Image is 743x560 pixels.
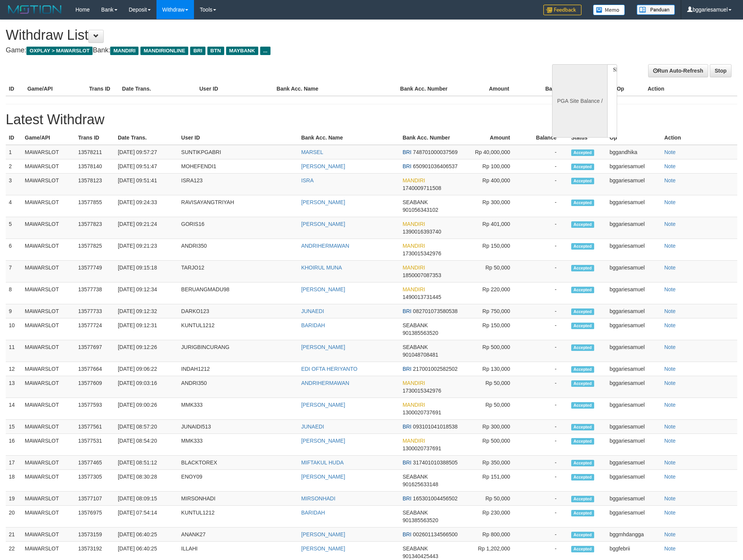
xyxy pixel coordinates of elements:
td: 13577664 [75,362,115,376]
td: - [521,145,568,159]
td: - [521,340,568,362]
td: 4 [6,195,22,217]
td: Rp 230,000 [467,506,521,528]
td: 13577825 [75,239,115,261]
a: Note [664,344,676,350]
td: MOHEFENDI1 [178,159,298,174]
th: ID [6,82,24,96]
td: - [521,470,568,492]
a: Stop [710,64,732,77]
td: MAWARSLOT [22,261,75,282]
td: 8 [6,282,22,304]
td: Rp 100,000 [467,159,521,174]
td: BLACKTOREX [178,456,298,470]
a: JUNAEDI [301,308,324,314]
td: bggariesamuel [606,239,661,261]
td: 16 [6,434,22,456]
a: Note [664,243,676,249]
td: [DATE] 08:57:20 [115,420,178,434]
td: - [521,282,568,304]
a: ISRA [301,177,314,183]
td: [DATE] 08:54:20 [115,434,178,456]
span: 650901036406537 [413,163,458,169]
td: bggariesamuel [606,174,661,195]
span: Accepted [571,164,594,170]
td: - [521,506,568,528]
td: 13577738 [75,282,115,304]
h4: Game: Bank: [6,47,488,54]
td: 13577855 [75,195,115,217]
td: bggariesamuel [606,159,661,174]
td: MAWARSLOT [22,318,75,340]
span: Accepted [571,438,594,445]
div: PGA Site Balance / [552,64,607,138]
span: 748701000037569 [413,149,458,155]
td: 13577609 [75,376,115,398]
td: 13577749 [75,261,115,282]
td: 13577733 [75,304,115,318]
a: Note [664,199,676,205]
td: bggariesamuel [606,318,661,340]
a: [PERSON_NAME] [301,545,345,552]
span: SEABANK [402,322,428,328]
h1: Latest Withdraw [6,112,737,127]
td: 13577531 [75,434,115,456]
a: Note [664,402,676,408]
td: SUNTIKPGABRI [178,145,298,159]
span: SEABANK [402,474,428,480]
td: MAWARSLOT [22,195,75,217]
td: Rp 300,000 [467,420,521,434]
th: Balance [521,82,577,96]
td: RAVISAYANGTRIYAH [178,195,298,217]
td: [DATE] 09:12:26 [115,340,178,362]
td: MAWARSLOT [22,159,75,174]
a: ANDRIHERMAWAN [301,380,349,386]
td: [DATE] 09:06:22 [115,362,178,376]
td: bggariesamuel [606,492,661,506]
td: bggariesamuel [606,470,661,492]
td: bggariesamuel [606,340,661,362]
span: MANDIRI [402,243,425,249]
td: [DATE] 09:21:24 [115,217,178,239]
span: 1730015342976 [402,250,441,256]
th: Bank Acc. Name [298,131,399,145]
td: ANDRI350 [178,376,298,398]
td: 13577107 [75,492,115,506]
td: 19 [6,492,22,506]
td: 2 [6,159,22,174]
span: Accepted [571,344,594,351]
span: 1300020737691 [402,445,441,451]
td: MAWARSLOT [22,174,75,195]
span: 093101041018538 [413,424,458,430]
td: 20 [6,506,22,528]
a: MIFTAKUL HUDA [301,459,344,466]
td: [DATE] 09:12:31 [115,318,178,340]
td: 13577697 [75,340,115,362]
td: - [521,195,568,217]
td: bggariesamuel [606,217,661,239]
td: 3 [6,174,22,195]
td: 13 [6,376,22,398]
td: Rp 350,000 [467,456,521,470]
span: BRI [402,163,411,169]
td: 13578140 [75,159,115,174]
td: 14 [6,398,22,420]
th: Balance [521,131,568,145]
span: BRI [402,366,411,372]
span: MANDIRI [402,380,425,386]
span: 901056343102 [402,207,438,213]
th: Op [606,131,661,145]
img: MOTION_logo.png [6,4,64,15]
td: MAWARSLOT [22,304,75,318]
a: Note [664,438,676,444]
td: JUNAIDI513 [178,420,298,434]
span: Accepted [571,243,594,250]
td: 12 [6,362,22,376]
a: Note [664,308,676,314]
span: 1730015342976 [402,388,441,394]
a: [PERSON_NAME] [301,474,345,480]
th: ID [6,131,22,145]
td: - [521,318,568,340]
td: DARKO123 [178,304,298,318]
td: ENOY09 [178,470,298,492]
